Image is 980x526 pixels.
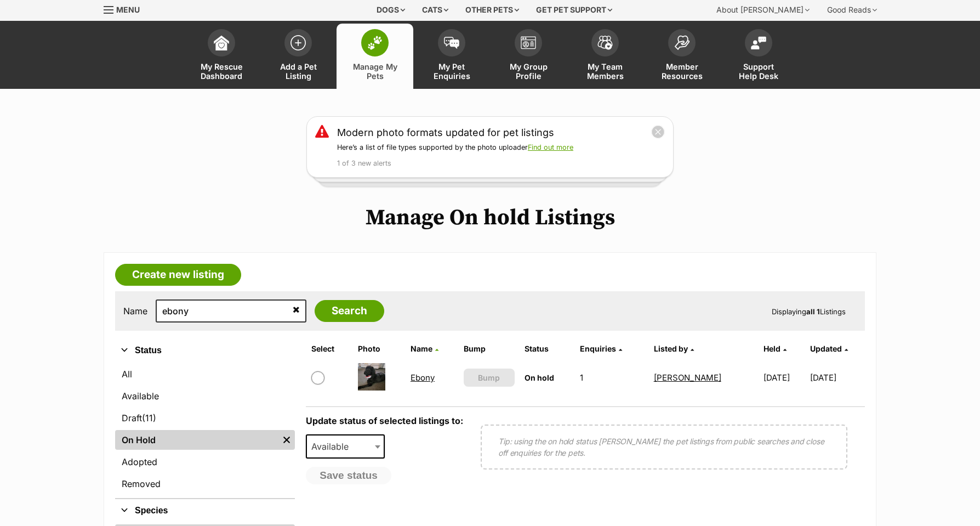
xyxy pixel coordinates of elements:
[772,307,846,316] span: Displaying Listings
[580,62,630,81] span: My Team Members
[115,504,295,518] button: Species
[597,36,613,50] img: team-members-icon-5396bd8760b3fe7c0b43da4ab00e1e3bb1a5d9ba89233759b79545d2d3fc5d0d.svg
[290,35,306,50] img: add-pet-listing-icon-0afa8454b4691262ce3f59096e99ab1cd57d4a30225e0717b998d2c9b9846f56.svg
[734,62,783,81] span: Support Help Desk
[720,24,797,89] a: Support Help Desk
[751,36,766,49] img: help-desk-icon-fdf02630f3aa405de69fd3d07c3f3aa587a6932b1a1747fa1d2bba05be0121f9.svg
[521,36,536,49] img: group-profile-icon-3fa3cf56718a62981997c0bc7e787c4b2cf8bcc04b72c1350f741eb67cf2f40e.svg
[115,362,295,498] div: Status
[116,5,140,14] span: Menu
[528,143,573,151] a: Find out more
[464,369,514,387] button: Bump
[654,372,721,383] a: [PERSON_NAME]
[525,373,554,382] span: On hold
[810,359,864,397] td: [DATE]
[459,340,519,358] th: Bump
[197,62,246,81] span: My Rescue Dashboard
[115,430,278,450] a: On Hold
[115,386,295,406] a: Available
[367,36,383,50] img: manage-my-pets-icon-02211641906a0b7f246fdf0571729dbe1e7629f14944591b6c1af311fb30b64b.svg
[654,344,694,353] a: Listed by
[411,344,432,353] span: Name
[307,439,360,454] span: Available
[759,359,809,397] td: [DATE]
[806,307,820,316] strong: all 1
[413,24,490,89] a: My Pet Enquiries
[520,340,575,358] th: Status
[274,62,323,81] span: Add a Pet Listing
[278,430,295,450] a: Remove filter
[354,340,405,358] th: Photo
[427,62,476,81] span: My Pet Enquiries
[115,452,295,472] a: Adopted
[498,435,830,459] p: Tip: using the on hold status [PERSON_NAME] the pet listings from public searches and close off e...
[214,35,229,50] img: dashboard-icon-eb2f2d2d3e046f16d808141f083e7271f6b2e854fb5c12c21221c1fb7104beca.svg
[307,340,352,358] th: Select
[654,344,688,353] span: Listed by
[115,474,295,494] a: Removed
[580,344,622,353] a: Enquiries
[350,62,400,81] span: Manage My Pets
[764,344,787,353] a: Held
[490,24,567,89] a: My Group Profile
[567,24,643,89] a: My Team Members
[576,359,648,397] td: 1
[183,24,260,89] a: My Rescue Dashboard
[306,415,463,426] label: Update status of selected listings to:
[115,364,295,384] a: All
[651,125,665,139] button: close
[260,24,337,89] a: Add a Pet Listing
[810,344,842,353] span: Updated
[315,300,384,322] input: Search
[504,62,553,81] span: My Group Profile
[115,343,295,358] button: Status
[411,372,435,383] a: Ebony
[306,434,385,459] span: Available
[810,344,848,353] a: Updated
[643,24,720,89] a: Member Resources
[478,372,500,383] span: Bump
[306,467,391,484] button: Save status
[674,35,690,50] img: member-resources-icon-8e73f808a243e03378d46382f2149f9095a855e16c252ad45f914b54edf8863c.svg
[115,408,295,428] a: Draft
[444,37,459,49] img: pet-enquiries-icon-7e3ad2cf08bfb03b45e93fb7055b45f3efa6380592205ae92323e6603595dc1f.svg
[657,62,706,81] span: Member Resources
[337,24,413,89] a: Manage My Pets
[123,306,147,316] label: Name
[142,411,156,425] span: (11)
[411,344,438,353] a: Name
[580,344,616,353] span: translation missing: en.admin.listings.index.attributes.enquiries
[337,125,554,140] a: Modern photo formats updated for pet listings
[337,143,665,153] p: Here’s a list of file types supported by the photo uploader
[337,159,665,169] p: 1 of 3 new alerts
[764,344,780,353] span: Held
[115,264,241,286] a: Create new listing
